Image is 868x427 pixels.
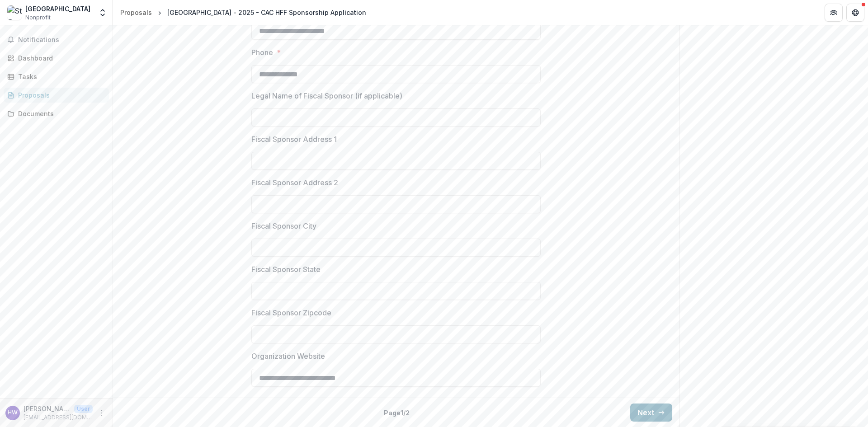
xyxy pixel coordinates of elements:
[630,404,672,422] button: Next
[251,264,321,275] p: Fiscal Sponsor State
[251,90,402,101] p: Legal Name of Fiscal Sponsor (if applicable)
[18,109,102,118] div: Documents
[117,6,156,19] a: Proposals
[167,8,366,17] div: [GEOGRAPHIC_DATA] - 2025 - CAC HFF Sponsorship Application
[846,4,864,22] button: Get Help
[4,106,109,121] a: Documents
[4,33,109,47] button: Notifications
[96,4,109,22] button: Open entity switcher
[251,134,337,145] p: Fiscal Sponsor Address 1
[18,53,102,63] div: Dashboard
[251,47,273,58] p: Phone
[4,69,109,84] a: Tasks
[117,6,370,19] nav: breadcrumb
[251,351,325,361] p: Organization Website
[7,5,22,20] img: St Raphael Catholic School
[4,51,109,66] a: Dashboard
[825,4,843,22] button: Partners
[24,413,93,422] p: [EMAIL_ADDRESS][DOMAIN_NAME]
[25,14,51,22] span: Nonprofit
[74,405,93,413] p: User
[8,410,18,416] div: Holly Wasilenko
[251,307,331,318] p: Fiscal Sponsor Zipcode
[18,72,102,81] div: Tasks
[25,4,90,14] div: [GEOGRAPHIC_DATA]
[251,221,316,231] p: Fiscal Sponsor City
[24,404,71,413] p: [PERSON_NAME]
[120,8,152,17] div: Proposals
[4,88,109,103] a: Proposals
[18,36,105,44] span: Notifications
[18,90,102,100] div: Proposals
[96,408,107,418] button: More
[384,408,410,418] p: Page 1 / 2
[251,177,338,188] p: Fiscal Sponsor Address 2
